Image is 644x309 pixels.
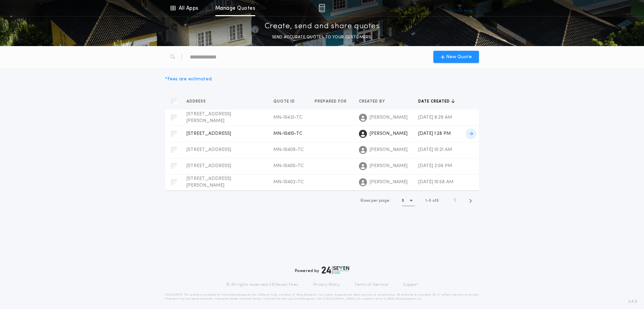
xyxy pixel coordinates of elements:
div: * Fees are estimated. [165,76,213,83]
a: [URL][DOMAIN_NAME] [323,298,356,300]
span: [DATE] 2:06 PM [418,163,452,168]
span: MN-10431-TC [273,115,303,120]
span: MN-10402-TC [273,180,304,185]
h1: 5 [402,197,404,204]
span: [DATE] 1:28 PM [418,131,451,136]
span: Prepared for [315,99,348,104]
span: [STREET_ADDRESS] [186,147,231,152]
p: © All rights reserved. 24|Seven Fees [226,282,299,287]
button: Address [186,98,211,105]
img: vs-icon [447,5,473,11]
span: MN-10409-TC [273,147,304,152]
span: 3.8.0 [628,299,637,305]
span: Rows per page: [361,199,390,203]
span: [PERSON_NAME] [370,179,408,186]
button: New Quote [433,51,479,63]
span: [PERSON_NAME] [370,130,408,137]
p: SEND ACCURATE QUOTES TO YOUR CUSTOMERS. [272,34,372,41]
span: MN-10405-TC [273,163,304,168]
span: [DATE] 10:58 AM [418,180,453,185]
span: [PERSON_NAME] [370,163,408,169]
button: Date created [418,98,455,105]
span: 5 [429,199,431,203]
span: Address [186,99,207,104]
a: Support [403,282,418,287]
span: Quote ID [273,99,296,104]
button: 5 [402,195,415,206]
span: [STREET_ADDRESS] [186,131,231,136]
span: MN-10410-TC [273,131,303,136]
button: Created by [359,98,390,105]
span: [STREET_ADDRESS][PERSON_NAME] [186,112,231,123]
span: [PERSON_NAME] [370,147,408,153]
p: Create, send and share quotes [265,21,380,32]
span: [PERSON_NAME] [370,114,408,121]
img: img [319,4,325,12]
img: logo [322,266,349,274]
button: Quote ID [273,98,300,105]
a: Privacy Policy [313,282,340,287]
span: Created by [359,99,386,104]
p: DISCLAIMER: This estimate is provided for informational purposes only. 24|Seven Fees, a product o... [165,293,479,301]
span: [STREET_ADDRESS] [186,163,231,168]
a: Terms of Service [355,282,388,287]
span: Date created [418,99,451,104]
span: [DATE] 10:21 AM [418,147,452,152]
span: [STREET_ADDRESS][PERSON_NAME] [186,176,231,188]
div: Powered by [295,266,349,274]
span: 1 [425,199,427,203]
span: [DATE] 8:29 AM [418,115,452,120]
span: of 8 [432,198,439,204]
span: New Quote [446,53,472,61]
